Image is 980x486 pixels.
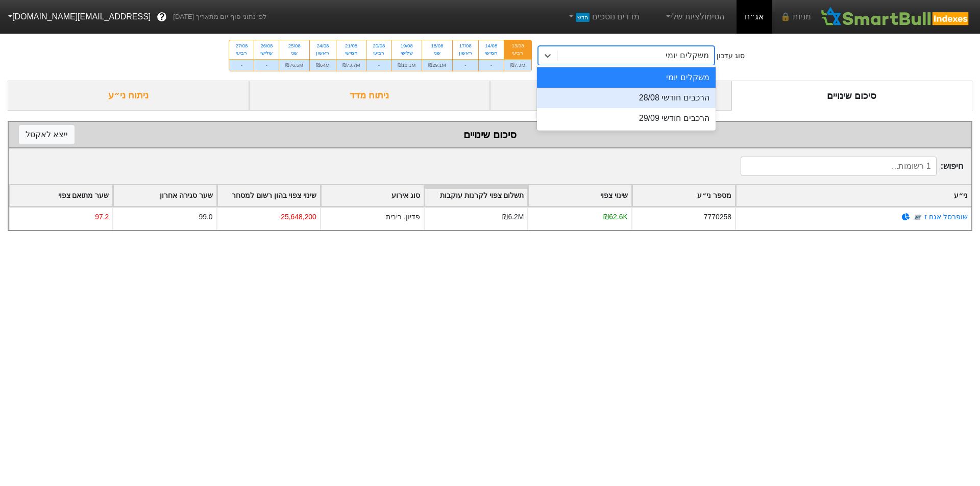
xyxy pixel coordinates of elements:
[485,42,498,49] div: 14/08
[316,42,330,49] div: 24/08
[576,13,590,22] span: חדש
[537,88,716,108] div: הרכבים חודשי 28/08
[819,7,972,27] img: SmartBull
[342,49,360,57] div: חמישי
[279,59,309,71] div: ₪76.5M
[235,42,248,49] div: 27/08
[285,49,303,57] div: שני
[485,49,498,57] div: חמישי
[704,212,731,222] div: 7770258
[342,42,360,49] div: 21/08
[490,81,731,111] div: ביקושים והיצעים צפויים
[666,49,708,62] div: משקלים יומי
[632,185,735,206] div: Toggle SortBy
[95,212,109,222] div: 97.2
[10,185,112,206] div: Toggle SortBy
[736,185,971,206] div: Toggle SortBy
[528,185,631,206] div: Toggle SortBy
[924,213,968,221] a: שופרסל אגח ז
[8,81,249,111] div: ניתוח ני״ע
[391,59,422,71] div: ₪10.1M
[19,125,75,144] button: ייצא לאקסל
[373,49,385,57] div: רביעי
[217,185,320,206] div: Toggle SortBy
[336,59,366,71] div: ₪73.7M
[285,42,303,49] div: 25/08
[316,49,330,57] div: ראשון
[310,59,336,71] div: ₪64M
[741,157,963,176] span: חיפוש :
[537,108,716,129] div: הרכבים חודשי 29/09
[386,212,420,222] div: פדיון, ריבית
[366,59,391,71] div: -
[731,81,973,111] div: סיכום שינויים
[159,10,165,24] span: ?
[510,42,525,49] div: 13/08
[321,185,424,206] div: Toggle SortBy
[562,7,644,27] a: מדדים נוספיםחדש
[510,49,525,57] div: רביעי
[459,49,472,57] div: ראשון
[199,212,212,222] div: 99.0
[19,127,961,142] div: סיכום שינויים
[453,59,478,71] div: -
[373,42,385,49] div: 20/08
[260,49,273,57] div: שלישי
[428,49,446,57] div: שני
[504,59,531,71] div: ₪7.3M
[398,49,415,57] div: שלישי
[537,67,716,88] div: משקלים יומי
[422,59,452,71] div: ₪29.1M
[425,185,527,206] div: Toggle SortBy
[459,42,472,49] div: 17/08
[603,212,627,222] div: ₪62.6K
[279,212,316,222] div: -25,648,200
[235,49,248,57] div: רביעי
[913,212,923,222] img: tase link
[173,12,266,22] span: לפי נתוני סוף יום מתאריך [DATE]
[260,42,273,49] div: 26/08
[229,59,254,71] div: -
[717,50,745,61] div: סוג עדכון
[741,157,937,176] input: 1 רשומות...
[398,42,415,49] div: 19/08
[660,7,728,27] a: הסימולציות שלי
[479,59,504,71] div: -
[113,185,216,206] div: Toggle SortBy
[254,59,279,71] div: -
[428,42,446,49] div: 18/08
[249,81,491,111] div: ניתוח מדד
[502,212,524,222] div: ₪6.2M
